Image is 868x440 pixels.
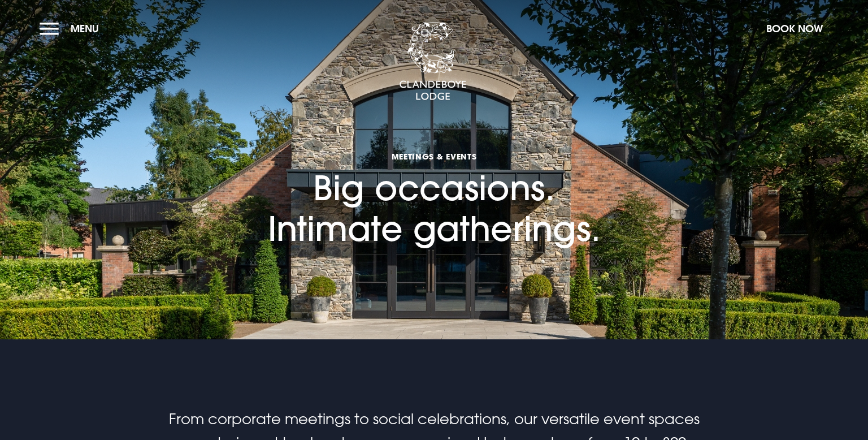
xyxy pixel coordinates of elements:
[268,151,601,162] span: Meetings & Events
[761,16,828,41] button: Book Now
[71,22,99,35] span: Menu
[40,16,105,41] button: Menu
[268,96,601,249] h1: Big occasions. Intimate gatherings.
[399,22,467,101] img: Clandeboye Lodge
